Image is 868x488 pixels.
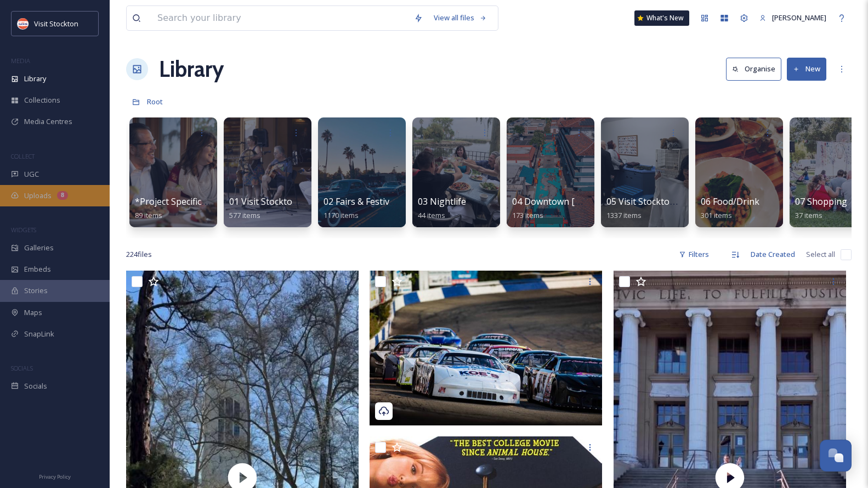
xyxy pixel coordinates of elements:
div: 8 [57,191,68,200]
span: Uploads [24,190,52,201]
a: Organise [726,58,787,80]
a: 04 Downtown [GEOGRAPHIC_DATA]173 items [512,197,660,220]
span: Embeds [24,264,51,274]
span: 1337 items [606,210,642,220]
span: WIDGETS [11,226,36,234]
span: Collections [24,95,60,105]
input: Search your library [152,6,409,30]
a: 07 Shopping37 items [795,197,847,220]
a: 03 Nightlife44 items [418,197,466,220]
span: *Project Specific Albums [135,195,234,207]
a: 01 Visit Stockton/Lifestyle577 items [229,197,336,220]
a: *Project Specific Albums89 items [135,197,234,220]
a: View all files [428,7,492,29]
span: 1170 items [324,210,359,220]
span: Stories [24,285,48,296]
span: 44 items [418,210,445,220]
span: 577 items [229,210,260,220]
span: 01 Visit Stockton/Lifestyle [229,195,336,207]
span: 301 items [701,210,732,220]
img: 99 speedway starting lineup (1).jpg [370,271,602,425]
span: 04 Downtown [GEOGRAPHIC_DATA] [512,195,660,207]
span: Maps [24,307,42,318]
a: [PERSON_NAME] [754,7,832,29]
span: MEDIA [11,57,30,65]
a: What's New [634,10,689,26]
span: Library [24,74,46,84]
a: 05 Visit Stockton Events1337 items [606,197,705,220]
span: Visit Stockton [34,19,78,29]
a: 02 Fairs & Festivals1170 items [324,197,401,220]
a: Library [159,53,224,86]
button: Open Chat [820,440,852,472]
span: 06 Food/Drink [701,195,759,207]
span: Galleries [24,243,54,253]
span: 07 Shopping [795,195,847,207]
div: Date Created [745,244,801,265]
span: SOCIALS [11,364,33,372]
span: Select all [806,249,835,260]
span: 224 file s [126,249,152,260]
span: 03 Nightlife [418,195,466,207]
span: 05 Visit Stockton Events [606,195,705,207]
button: Organise [726,58,781,80]
div: Filters [673,244,714,265]
span: Socials [24,381,47,391]
span: Root [147,97,163,106]
span: Privacy Policy [39,473,71,480]
span: 173 items [512,210,543,220]
span: SnapLink [24,329,54,339]
a: Privacy Policy [39,469,71,483]
span: 89 items [135,210,162,220]
a: 06 Food/Drink301 items [701,197,759,220]
span: Media Centres [24,116,72,127]
button: New [787,58,826,80]
span: 37 items [795,210,822,220]
span: COLLECT [11,152,35,160]
span: 02 Fairs & Festivals [324,195,401,207]
span: UGC [24,169,39,180]
a: Root [147,95,163,108]
img: unnamed.jpeg [18,18,29,29]
span: [PERSON_NAME] [772,13,826,23]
